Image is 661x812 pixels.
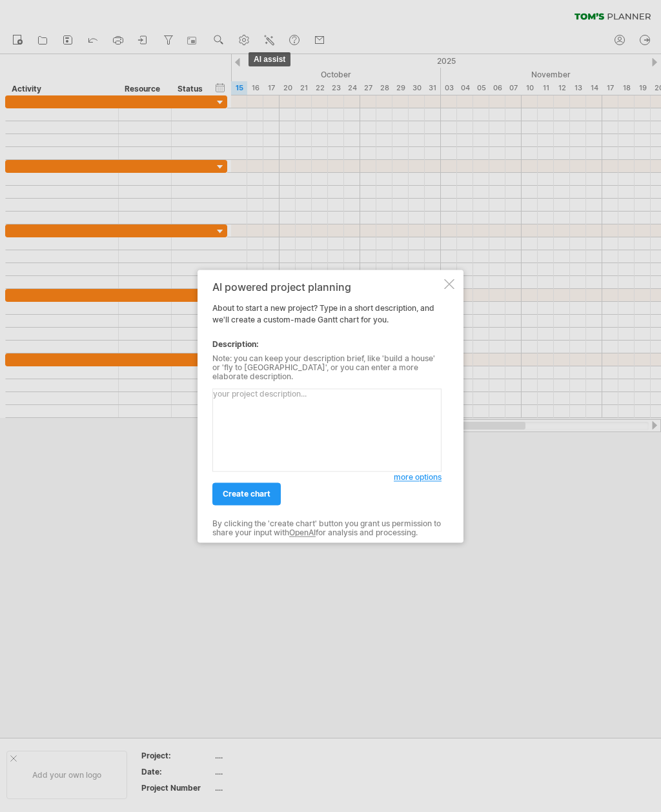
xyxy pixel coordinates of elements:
[212,281,442,293] div: AI powered project planning
[289,528,316,538] a: OpenAI
[394,472,442,482] span: more options
[394,471,442,483] a: more options
[212,354,442,382] div: Note: you can keep your description brief, like 'build a house' or 'fly to [GEOGRAPHIC_DATA]', or...
[249,52,290,66] span: AI assist
[212,482,281,505] a: create chart
[212,281,442,531] div: About to start a new project? Type in a short description, and we'll create a custom-made Gantt c...
[212,519,442,538] div: By clicking the 'create chart' button you grant us permission to share your input with for analys...
[223,489,270,499] span: create chart
[212,339,442,350] div: Description:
